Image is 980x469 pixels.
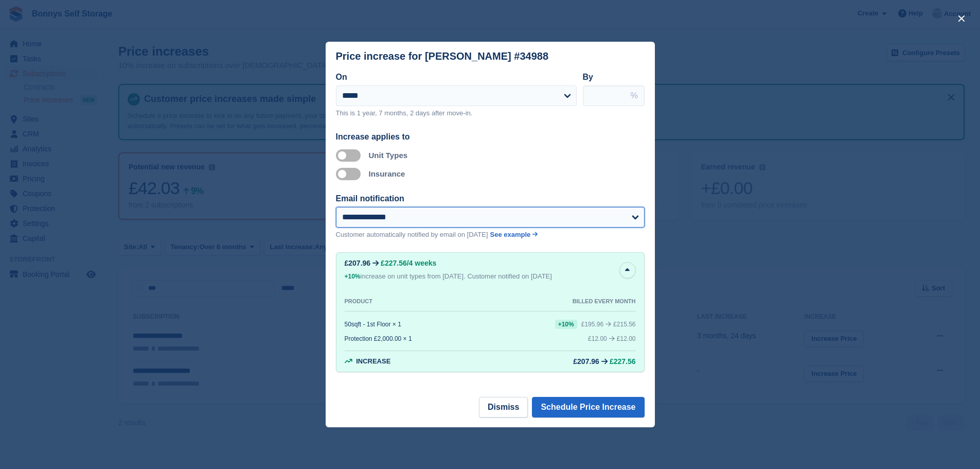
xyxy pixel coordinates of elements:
span: /4 weeks [407,259,437,267]
label: Email notification [336,194,404,203]
span: £215.56 [613,321,635,328]
div: Price increase for [PERSON_NAME] #34988 [336,50,549,62]
div: +10% [345,271,361,282]
button: Dismiss [479,397,528,418]
label: Apply to unit types [336,154,365,156]
label: Unit Types [369,151,408,160]
div: £207.96 [345,259,371,267]
label: Insurance [369,169,405,178]
div: Protection £2,000.00 × 1 [345,335,412,342]
button: close [953,10,970,27]
label: Apply to insurance [336,173,365,175]
div: PRODUCT [345,298,372,305]
div: £12.00 [588,335,607,342]
a: See example [490,230,538,240]
div: BILLED EVERY MONTH [573,298,636,305]
span: increase on unit types from [DATE]. [345,272,466,280]
span: £12.00 [617,335,636,342]
div: +10% [555,320,577,329]
span: Customer notified on [DATE] [467,272,552,280]
p: This is 1 year, 7 months, 2 days after move-in. [336,108,577,118]
label: On [336,73,347,81]
div: £207.96 [573,357,599,366]
div: Increase applies to [336,131,645,143]
button: Schedule Price Increase [532,397,644,418]
div: 50sqft - 1st Floor × 1 [345,321,401,328]
label: By [583,73,593,81]
span: £227.56 [610,357,636,366]
span: See example [490,231,531,238]
p: Customer automatically notified by email on [DATE] [336,230,488,240]
span: Increase [356,357,390,365]
div: £195.96 [581,321,603,328]
span: £227.56 [381,259,407,267]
